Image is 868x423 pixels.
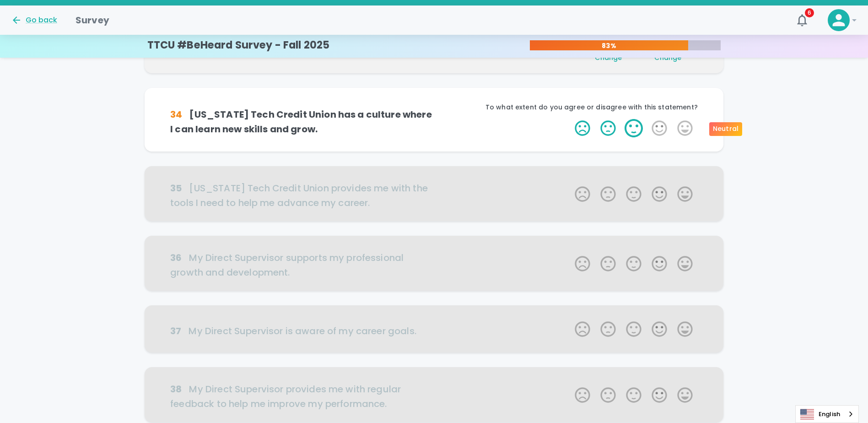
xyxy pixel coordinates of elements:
[595,53,622,62] span: Change
[170,107,434,136] h6: [US_STATE] Tech Credit Union has a culture where I can learn new skills and grow.
[796,406,858,423] a: English
[795,405,859,423] aside: Language selected: English
[654,53,681,62] span: Change
[11,15,57,26] button: Go back
[75,13,109,27] h1: Survey
[434,103,698,112] p: To what extent do you agree or disagree with this statement?
[147,39,330,52] h4: TTCU #BeHeard Survey - Fall 2025
[791,9,813,31] button: 6
[805,8,814,17] span: 6
[795,405,859,423] div: Language
[709,122,742,136] div: Neutral
[530,41,689,50] p: 83%
[170,107,182,122] div: 34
